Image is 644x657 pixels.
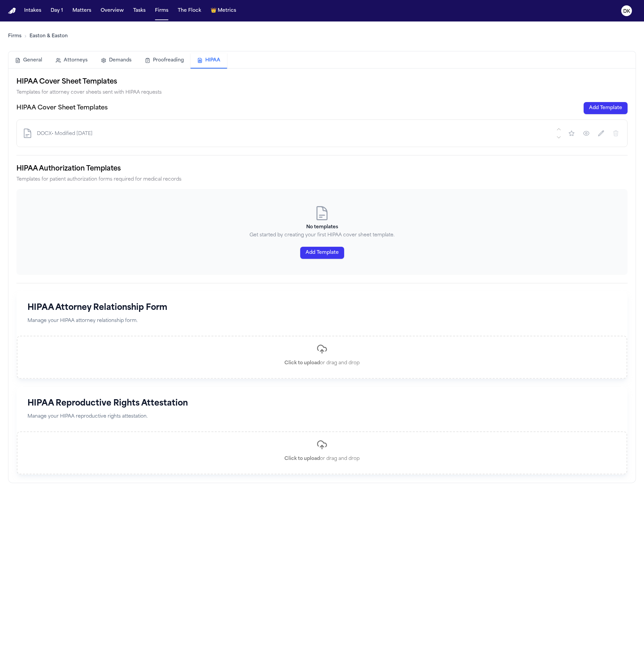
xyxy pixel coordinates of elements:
[218,7,236,14] span: Metrics
[555,133,563,141] button: Move down
[8,33,68,40] nav: Breadcrumb
[37,131,555,137] div: DOCX • Modified [DATE]
[16,232,628,239] p: Get started by creating your first HIPAA cover sheet template.
[8,53,49,68] button: General
[16,176,628,184] p: Templates for patient authorization forms required for medical records
[211,7,216,14] span: crown
[28,302,616,313] h1: HIPAA Attorney Relationship Form
[152,5,171,17] button: Firms
[284,456,320,461] span: Click to upload
[580,127,592,139] button: Preview
[28,413,616,421] p: Manage your HIPAA reproductive rights attestation.
[130,5,148,17] button: Tasks
[28,398,616,409] h1: HIPAA Reproductive Rights Attestation
[16,103,108,113] h3: HIPAA Cover Sheet Templates
[191,53,227,68] button: HIPAA
[49,53,94,68] button: Attorneys
[175,5,204,17] button: The Flock
[16,89,628,97] p: Templates for attorney cover sheets sent with HIPAA requests
[16,163,628,174] h2: HIPAA Authorization Templates
[623,9,630,14] text: DK
[21,5,44,17] button: Intakes
[284,360,360,367] p: or drag and drop
[595,127,607,139] button: Edit name
[8,33,21,40] a: Firms
[300,247,344,259] button: Add Template
[284,456,360,462] p: or drag and drop
[70,5,94,17] button: Matters
[16,224,628,231] h3: No templates
[8,8,16,14] a: Home
[16,77,628,87] h2: HIPAA Cover Sheet Templates
[48,5,66,17] button: Day 1
[8,8,16,14] img: Finch Logo
[208,5,239,17] button: crownMetrics
[584,102,628,114] button: Add Template
[555,125,563,133] button: Move up
[284,361,320,366] span: Click to upload
[138,53,191,68] button: Proofreading
[610,127,622,139] button: Delete
[28,317,616,325] p: Manage your HIPAA attorney relationship form.
[98,5,126,17] button: Overview
[30,33,68,40] a: Easton & Easton
[94,53,138,68] button: Demands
